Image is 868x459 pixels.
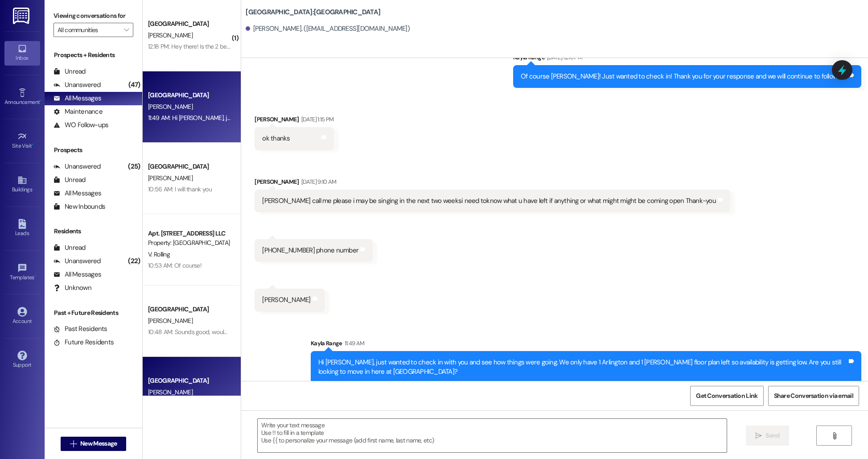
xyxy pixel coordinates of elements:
div: Unanswered [53,256,101,266]
span: Share Conversation via email [774,391,853,401]
div: [GEOGRAPHIC_DATA] [148,19,230,29]
a: Support [4,348,40,372]
div: Unread [53,67,86,76]
div: Unread [53,175,86,185]
div: Unanswered [53,162,101,171]
span: [PERSON_NAME] [148,388,193,396]
span: • [32,141,33,148]
div: 10:56 AM: I will thank you [148,185,212,193]
div: (22) [126,254,142,268]
i:  [831,432,838,439]
div: Maintenance [53,107,103,116]
div: [PERSON_NAME] [255,115,333,127]
div: 10:53 AM: Of course! [148,261,202,269]
button: Get Conversation Link [690,386,763,406]
div: [GEOGRAPHIC_DATA] [148,305,230,314]
div: Apt. [STREET_ADDRESS] LLC [148,229,230,238]
div: 11:49 AM [342,339,365,348]
div: [PERSON_NAME] call me please i may be singing in the next two weeksi need toknow what u have left... [262,196,716,206]
div: [PHONE_NUMBER] phone number [262,246,358,255]
i:  [124,26,129,33]
div: [PERSON_NAME] [255,177,730,190]
div: [DATE] 1:15 PM [299,115,334,124]
button: Share Conversation via email [768,386,859,406]
div: WO Follow-ups [53,120,108,130]
span: • [34,273,36,279]
a: Account [4,304,40,328]
div: Past + Future Residents [45,308,142,318]
div: ok thanks [262,134,290,143]
a: Templates • [4,261,40,285]
div: All Messages [53,270,101,279]
i:  [755,432,762,439]
div: Unknown [53,283,91,293]
input: All communities [58,23,119,37]
div: All Messages [53,189,101,198]
div: [PERSON_NAME]. ([EMAIL_ADDRESS][DOMAIN_NAME]) [246,24,410,33]
span: V. Rolling [148,250,170,258]
div: Unanswered [53,80,101,90]
span: [PERSON_NAME] [148,103,193,111]
label: Viewing conversations for [53,9,133,23]
div: [GEOGRAPHIC_DATA] [148,91,230,100]
div: Residents [45,227,142,236]
i:  [70,440,77,447]
div: All Messages [53,94,101,103]
span: [PERSON_NAME] [148,317,193,325]
div: Prospects + Residents [45,50,142,60]
div: 10:48 AM: Sounds good, would you like to be removed from our contact list? [148,328,343,336]
div: New Inbounds [53,202,105,211]
a: Leads [4,216,40,240]
span: [PERSON_NAME] [148,174,193,182]
div: [DATE] 9:10 AM [299,177,337,186]
div: 12:18 PM: Hey there! Is the 2 bed 2 bath one with a garage? I was hoping for one with the garage! [148,42,396,50]
span: [PERSON_NAME] [148,31,193,39]
a: Inbox [4,41,40,65]
div: Property: [GEOGRAPHIC_DATA] [148,238,230,248]
div: Of course [PERSON_NAME]! Just wanted to check in! Thank you for your response and we will continu... [521,72,847,81]
div: Prospects [45,145,142,155]
button: New Message [61,437,127,451]
div: Unread [53,243,86,252]
div: Future Residents [53,338,114,347]
div: 11:49 AM: Hi [PERSON_NAME], just wanted to check in with you and see how things were going. We on... [148,114,782,122]
img: ResiDesk Logo [13,8,31,24]
a: Buildings [4,173,40,197]
div: (47) [126,78,142,92]
div: Past Residents [53,324,107,334]
a: Site Visit • [4,129,40,153]
div: [PERSON_NAME] [262,295,310,305]
div: [GEOGRAPHIC_DATA] [148,162,230,171]
span: Send [765,431,779,440]
div: Kayla Range [513,53,861,65]
div: Hi [PERSON_NAME], just wanted to check in with you and see how things were going. We only have 1 ... [318,358,847,377]
span: • [40,98,41,104]
span: Get Conversation Link [696,391,757,401]
div: (25) [126,160,142,174]
div: Kayla Range [311,339,861,351]
span: New Message [80,439,117,448]
div: [GEOGRAPHIC_DATA] [148,376,230,385]
button: Send [746,426,789,446]
b: [GEOGRAPHIC_DATA]: [GEOGRAPHIC_DATA] [246,8,380,17]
